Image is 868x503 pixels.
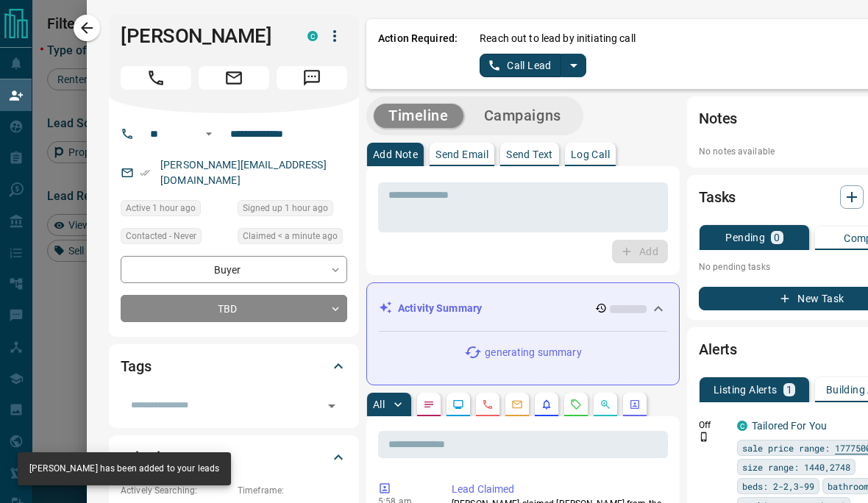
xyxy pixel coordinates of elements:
[121,256,347,283] div: Buyer
[121,295,347,322] div: TBD
[238,484,347,497] p: Timeframe:
[786,385,792,395] p: 1
[373,399,385,410] p: All
[699,185,736,209] h2: Tasks
[121,200,230,221] div: Mon Sep 15 2025
[774,232,780,243] p: 0
[699,338,737,361] h2: Alerts
[121,349,347,384] div: Tags
[452,399,464,410] svg: Lead Browsing Activity
[725,232,765,243] p: Pending
[121,446,168,469] h2: Criteria
[480,54,561,77] a: Call Lead
[243,229,338,243] span: Claimed < a minute ago
[321,396,342,416] button: Open
[699,418,728,432] p: Off
[742,460,850,474] span: size range: 1440,2748
[480,31,636,46] p: Reach out to lead by initiating call
[307,31,318,41] div: condos.ca
[506,149,553,160] p: Send Text
[469,104,576,128] button: Campaigns
[699,107,737,130] h2: Notes
[699,432,709,442] svg: Push Notification Only
[121,66,191,90] span: Call
[714,385,778,395] p: Listing Alerts
[570,399,582,410] svg: Requests
[742,479,814,493] span: beds: 2-2,3-99
[199,66,269,90] span: Email
[435,149,488,160] p: Send Email
[126,201,196,215] span: Active 1 hour ago
[126,229,196,243] span: Contacted - Never
[140,168,150,178] svg: Email Verified
[737,421,747,431] div: condos.ca
[121,484,230,497] p: Actively Searching:
[277,66,347,90] span: Message
[200,125,218,143] button: Open
[121,440,347,475] div: Criteria
[373,149,418,160] p: Add Note
[482,399,494,410] svg: Calls
[398,301,482,316] p: Activity Summary
[423,399,435,410] svg: Notes
[374,104,463,128] button: Timeline
[511,399,523,410] svg: Emails
[121,354,151,378] h2: Tags
[160,159,327,186] a: [PERSON_NAME][EMAIL_ADDRESS][DOMAIN_NAME]
[378,31,458,77] p: Action Required:
[243,201,328,215] span: Signed up 1 hour ago
[629,399,641,410] svg: Agent Actions
[29,457,219,481] div: [PERSON_NAME] has been added to your leads
[541,399,552,410] svg: Listing Alerts
[452,482,662,497] p: Lead Claimed
[752,420,827,432] a: Tailored For You
[600,399,611,410] svg: Opportunities
[379,295,667,322] div: Activity Summary
[121,24,285,48] h1: [PERSON_NAME]
[238,200,347,221] div: Mon Sep 15 2025
[485,345,581,360] p: generating summary
[480,54,586,77] div: split button
[571,149,610,160] p: Log Call
[238,228,347,249] div: Mon Sep 15 2025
